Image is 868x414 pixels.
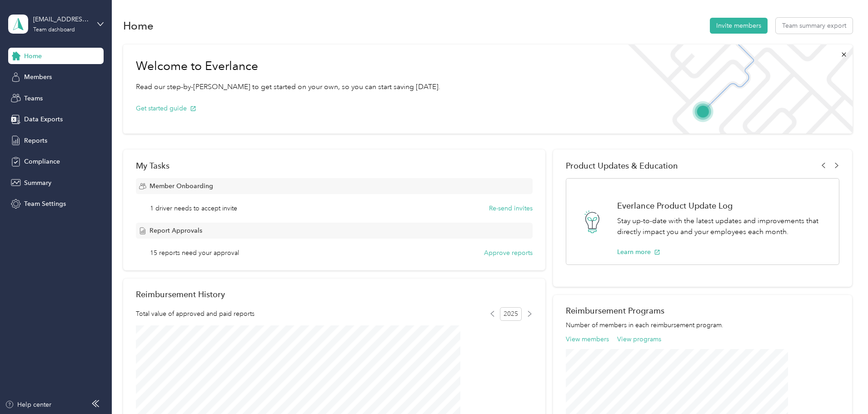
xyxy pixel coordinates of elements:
div: My Tasks [136,161,533,170]
span: 2025 [500,307,522,321]
h1: Home [123,21,154,30]
button: Invite members [710,18,768,34]
p: Number of members in each reimbursement program. [566,320,839,330]
button: Learn more [617,247,660,257]
span: Report Approvals [150,226,202,235]
span: Team Settings [24,199,66,209]
span: Compliance [24,157,60,166]
div: Team dashboard [33,27,75,33]
span: 15 reports need your approval [150,248,239,258]
p: Stay up-to-date with the latest updates and improvements that directly impact you and your employ... [617,215,829,238]
button: Help center [5,400,51,409]
button: Get started guide [136,104,196,113]
span: Summary [24,178,51,188]
button: Team summary export [776,18,853,34]
button: View programs [617,334,661,344]
h2: Reimbursement History [136,289,225,299]
span: 1 driver needs to accept invite [150,204,237,213]
span: Home [24,51,42,61]
span: Product Updates & Education [566,161,678,170]
img: Welcome to everlance [619,45,852,134]
span: Members [24,72,52,82]
h2: Reimbursement Programs [566,306,839,315]
span: Teams [24,94,43,103]
h1: Everlance Product Update Log [617,201,829,210]
h1: Welcome to Everlance [136,59,440,74]
iframe: Everlance-gr Chat Button Frame [817,363,868,414]
span: Reports [24,136,47,145]
span: Total value of approved and paid reports [136,309,254,319]
p: Read our step-by-[PERSON_NAME] to get started on your own, so you can start saving [DATE]. [136,81,440,93]
span: Data Exports [24,115,63,124]
button: Approve reports [484,248,533,258]
button: Re-send invites [489,204,533,213]
div: [EMAIL_ADDRESS][DOMAIN_NAME] [33,15,90,24]
span: Member Onboarding [150,181,213,191]
button: View members [566,334,609,344]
